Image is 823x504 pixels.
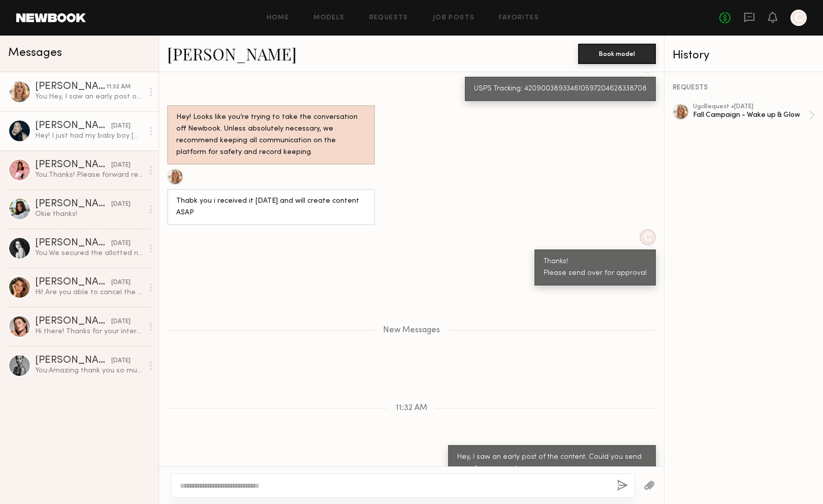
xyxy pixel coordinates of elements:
[369,15,408,21] a: Requests
[106,82,131,92] div: 11:32 AM
[35,277,111,288] div: [PERSON_NAME]
[474,83,647,95] div: USPS Tracking: 420900389334610597204628338708
[433,15,475,21] a: Job Posts
[693,104,815,127] a: ugcRequest •[DATE]Fall Campaign - Wake up & Glow
[35,170,143,180] div: You: Thanks! Please forward receipt
[176,196,366,219] div: Thabk you i received it [DATE] and will create content ASAP
[499,15,539,21] a: Favorites
[35,317,111,327] div: [PERSON_NAME]
[35,238,111,248] div: [PERSON_NAME]
[111,200,131,209] div: [DATE]
[578,44,656,64] button: Book model
[383,326,440,335] span: New Messages
[578,49,656,57] a: Book model
[267,15,290,21] a: Home
[111,278,131,288] div: [DATE]
[396,404,427,413] span: 11:32 AM
[35,199,111,209] div: [PERSON_NAME]
[111,121,131,131] div: [DATE]
[35,288,143,297] div: Hi! Are you able to cancel the job please? Just want to make sure you don’t send products my way....
[111,239,131,248] div: [DATE]
[693,104,809,110] div: ugc Request • [DATE]
[35,131,143,141] div: Hey! I just had my baby boy [DATE] so I’m recovering a bit I had him at home so my recovery is am...
[35,356,111,366] div: [PERSON_NAME]
[35,209,143,219] div: Okie thanks!
[673,84,815,91] div: REQUESTS
[35,92,143,102] div: You: Hey, I saw an early post of the content. Could you send over for approval
[673,50,815,61] div: History
[544,256,647,279] div: Thanks! Please send over for approval
[111,356,131,366] div: [DATE]
[693,110,809,120] div: Fall Campaign - Wake up & Glow
[111,317,131,327] div: [DATE]
[35,327,143,336] div: Hi there! Thanks for your interest :) Is there any flexibility in the budget? Typically for an ed...
[176,112,366,159] div: Hey! Looks like you’re trying to take the conversation off Newbook. Unless absolutely necessary, ...
[457,452,647,475] div: Hey, I saw an early post of the content. Could you send over for approval
[167,43,297,65] a: [PERSON_NAME]
[35,366,143,375] div: You: Amazing thank you so much [PERSON_NAME]
[35,160,111,170] div: [PERSON_NAME]
[111,161,131,170] div: [DATE]
[8,47,62,59] span: Messages
[35,121,111,131] div: [PERSON_NAME]
[35,82,106,92] div: [PERSON_NAME]
[35,248,143,258] div: You: We secured the allotted number of partnerships. I will reach out if we need additional conte...
[790,10,807,26] a: C
[313,15,344,21] a: Models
